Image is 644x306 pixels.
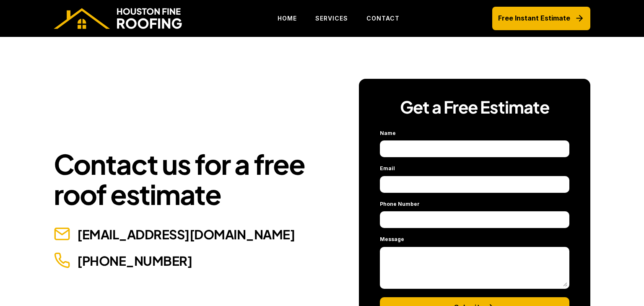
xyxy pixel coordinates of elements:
p: Name [380,130,396,136]
input: Name [380,140,569,157]
p: SERVICES [315,13,348,23]
p: Email [380,166,395,171]
a: [EMAIL_ADDRESS][DOMAIN_NAME] [77,226,295,242]
h1: Contact us for a free roof estimate [54,149,322,209]
p: Free Instant Estimate [498,13,570,24]
h3: Get a Free Estimate [380,97,569,117]
p: Message [380,236,404,242]
textarea: Message [380,246,569,288]
p: CONTACT [366,13,400,23]
a: [PHONE_NUMBER] [77,253,192,269]
input: Phone Number [380,211,569,228]
p: Phone Number [380,201,420,207]
input: Email [380,176,569,193]
a: Free Instant Estimate [492,7,590,30]
p: HOME [278,13,297,23]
